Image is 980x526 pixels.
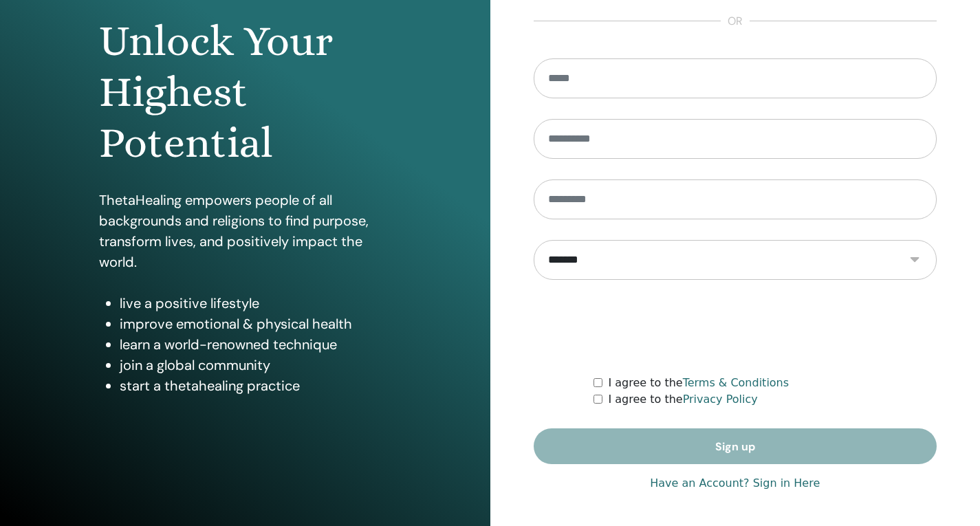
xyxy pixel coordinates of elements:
[99,190,391,272] p: ThetaHealing empowers people of all backgrounds and religions to find purpose, transform lives, a...
[120,375,391,396] li: start a thetahealing practice
[721,13,750,30] span: or
[120,314,391,334] li: improve emotional & physical health
[120,293,391,314] li: live a positive lifestyle
[683,376,789,389] a: Terms & Conditions
[120,334,391,355] li: learn a world-renowned technique
[631,300,840,354] iframe: reCAPTCHA
[120,355,391,375] li: join a global community
[608,391,757,408] label: I agree to the
[650,475,820,492] a: Have an Account? Sign in Here
[99,16,391,169] h1: Unlock Your Highest Potential
[608,375,789,391] label: I agree to the
[683,393,758,406] a: Privacy Policy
